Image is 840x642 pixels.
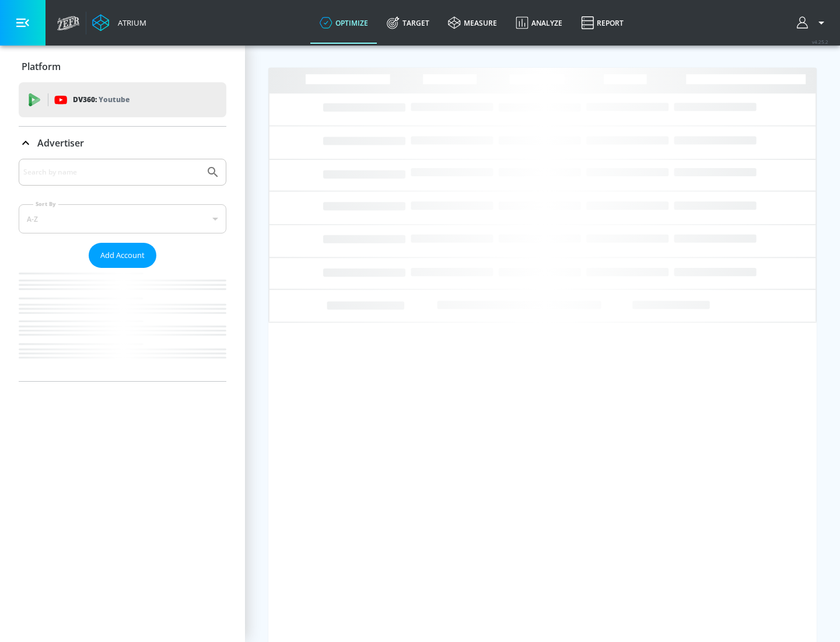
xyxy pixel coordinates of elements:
nav: list of Advertiser [19,268,226,381]
p: Youtube [99,93,129,106]
a: optimize [310,2,377,44]
div: Atrium [113,18,146,28]
p: Advertiser [37,137,84,149]
div: Advertiser [19,127,226,159]
input: Search by name [23,165,200,180]
p: DV360: [73,93,129,106]
span: Add Account [100,249,145,262]
div: Advertiser [19,159,226,381]
label: Sort By [33,200,58,208]
p: Platform [22,60,61,73]
div: A-Z [19,204,226,233]
div: Platform [19,50,226,83]
a: Analyze [506,2,572,44]
div: DV360: Youtube [19,82,226,117]
a: Atrium [92,14,146,32]
a: measure [439,2,506,44]
span: v 4.25.2 [812,39,828,45]
a: Target [377,2,439,44]
button: Add Account [89,243,156,268]
a: Report [572,2,633,44]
